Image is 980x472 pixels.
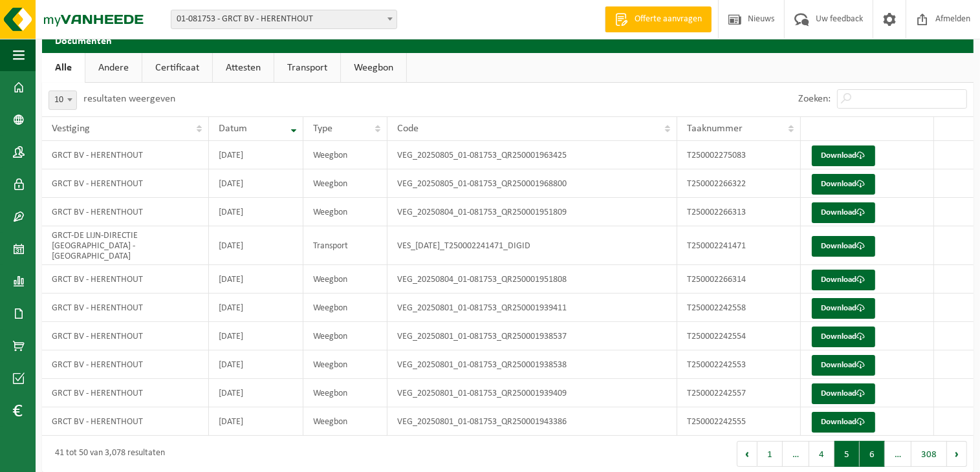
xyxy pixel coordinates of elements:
td: [DATE] [209,198,303,226]
td: VES_[DATE]_T250002241471_DIGID [387,226,677,265]
span: Type [313,123,332,134]
button: 308 [911,441,947,467]
span: 01-081753 - GRCT BV - HERENTHOUT [171,10,397,28]
td: Weegbon [303,265,387,294]
td: [DATE] [209,407,303,436]
td: Weegbon [303,198,387,226]
a: Transport [274,53,340,83]
a: Download [812,174,875,195]
td: Weegbon [303,350,387,379]
a: Weegbon [341,53,406,83]
td: GRCT BV - HERENTHOUT [42,294,209,322]
td: [DATE] [209,265,303,294]
a: Download [812,383,875,404]
td: GRCT BV - HERENTHOUT [42,265,209,294]
span: Taaknummer [687,123,743,134]
a: Download [812,202,875,223]
a: Download [812,412,875,433]
h2: Documenten [42,27,974,52]
a: Attesten [213,53,274,83]
td: VEG_20250805_01-081753_QR250001963425 [387,141,677,169]
span: 10 [49,91,77,110]
button: Previous [737,441,757,467]
td: T250002242558 [677,294,801,322]
a: Download [812,298,875,319]
td: VEG_20250801_01-081753_QR250001939409 [387,379,677,407]
span: … [885,441,911,467]
a: Download [812,270,875,290]
td: GRCT BV - HERENTHOUT [42,350,209,379]
label: resultaten weergeven [83,94,175,104]
a: Andere [85,53,142,83]
span: 10 [49,91,76,109]
td: GRCT BV - HERENTHOUT [42,407,209,436]
td: VEG_20250804_01-081753_QR250001951809 [387,198,677,226]
a: Alle [42,53,85,83]
td: T250002242557 [677,379,801,407]
td: [DATE] [209,379,303,407]
td: T250002242555 [677,407,801,436]
td: GRCT BV - HERENTHOUT [42,198,209,226]
td: Weegbon [303,294,387,322]
label: Zoeken: [798,94,831,105]
td: Weegbon [303,322,387,350]
td: [DATE] [209,169,303,198]
td: VEG_20250805_01-081753_QR250001968800 [387,169,677,198]
span: Datum [219,123,247,134]
div: 41 tot 50 van 3,078 resultaten [49,442,165,466]
a: Download [812,145,875,166]
a: Download [812,355,875,376]
td: T250002266322 [677,169,801,198]
td: T250002241471 [677,226,801,265]
span: Vestiging [52,123,90,134]
td: GRCT BV - HERENTHOUT [42,379,209,407]
a: Download [812,236,875,257]
td: Weegbon [303,141,387,169]
button: 6 [860,441,885,467]
td: [DATE] [209,350,303,379]
td: VEG_20250801_01-081753_QR250001939411 [387,294,677,322]
td: GRCT-DE LIJN-DIRECTIE [GEOGRAPHIC_DATA] - [GEOGRAPHIC_DATA] [42,226,209,265]
td: VEG_20250801_01-081753_QR250001938537 [387,322,677,350]
a: Download [812,327,875,347]
td: GRCT BV - HERENTHOUT [42,141,209,169]
td: Weegbon [303,407,387,436]
button: 5 [834,441,860,467]
td: [DATE] [209,294,303,322]
td: T250002242554 [677,322,801,350]
td: VEG_20250801_01-081753_QR250001938538 [387,350,677,379]
td: Transport [303,226,387,265]
td: GRCT BV - HERENTHOUT [42,169,209,198]
td: Weegbon [303,379,387,407]
td: [DATE] [209,141,303,169]
a: Certificaat [142,53,212,83]
span: 01-081753 - GRCT BV - HERENTHOUT [171,10,397,29]
td: T250002242553 [677,350,801,379]
span: Code [397,123,419,134]
td: T250002266313 [677,198,801,226]
button: 4 [809,441,834,467]
td: Weegbon [303,169,387,198]
button: 1 [757,441,783,467]
button: Next [947,441,967,467]
td: T250002275083 [677,141,801,169]
span: Offerte aanvragen [631,13,705,26]
td: [DATE] [209,226,303,265]
span: … [783,441,809,467]
td: [DATE] [209,322,303,350]
td: VEG_20250804_01-081753_QR250001951808 [387,265,677,294]
td: VEG_20250801_01-081753_QR250001943386 [387,407,677,436]
td: GRCT BV - HERENTHOUT [42,322,209,350]
td: T250002266314 [677,265,801,294]
a: Offerte aanvragen [605,6,712,32]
